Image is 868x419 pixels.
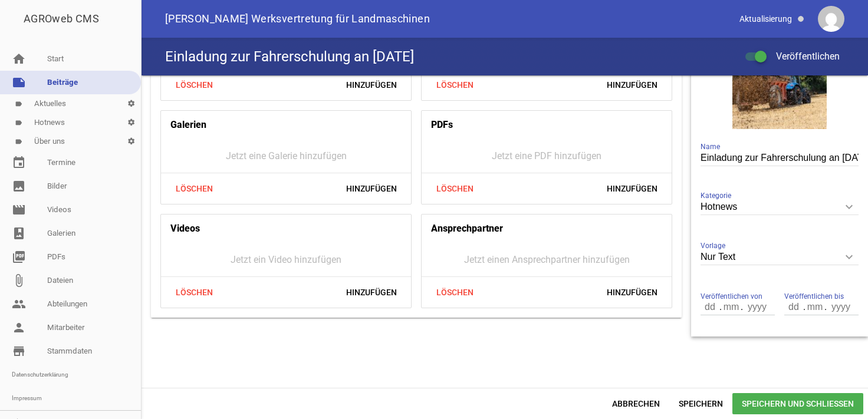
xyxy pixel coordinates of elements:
[597,282,667,303] span: Hinzufügen
[170,116,206,134] h4: Galerien
[784,299,804,315] input: dd
[826,299,855,315] input: yyyy
[337,74,406,95] span: Hinzufügen
[161,139,411,173] div: Jetzt eine Galerie hinzufügen
[669,393,732,414] span: Speichern
[742,299,771,315] input: yyyy
[121,94,141,113] i: settings
[721,299,742,315] input: mm
[12,297,26,311] i: people
[15,138,22,146] i: label
[12,52,26,66] i: home
[597,178,667,199] span: Hinzufügen
[784,291,844,302] span: Veröffentlichen bis
[337,178,406,199] span: Hinzufügen
[12,250,26,264] i: picture_as_pdf
[12,344,26,358] i: store_mall_directory
[121,113,141,132] i: settings
[166,282,222,303] span: Löschen
[422,139,672,173] div: Jetzt eine PDF hinzufügen
[12,273,26,288] i: attach_file
[597,74,667,95] span: Hinzufügen
[422,243,672,276] div: Jetzt einen Ansprechpartner hinzufügen
[12,75,26,90] i: note
[15,100,22,108] i: label
[166,178,222,199] span: Löschen
[840,197,859,216] i: keyboard_arrow_down
[12,156,26,170] i: event
[840,248,859,266] i: keyboard_arrow_down
[426,74,483,95] span: Löschen
[431,219,503,238] h4: Ansprechpartner
[701,299,721,315] input: dd
[762,51,840,62] span: Veröffentlichen
[426,178,483,199] span: Löschen
[165,47,414,66] h4: Einladung zur Fahrerschulung an [DATE]
[15,119,22,127] i: label
[701,291,762,302] span: Veröffentlichen von
[121,132,141,151] i: settings
[603,393,669,414] span: Abbrechen
[166,74,222,95] span: Löschen
[337,282,406,303] span: Hinzufügen
[12,321,26,335] i: person
[170,219,200,238] h4: Videos
[804,299,826,315] input: mm
[12,179,26,193] i: image
[12,203,26,217] i: movie
[161,243,411,276] div: Jetzt ein Video hinzufügen
[12,226,26,240] i: photo_album
[165,14,430,24] span: [PERSON_NAME] Werksvertretung für Landmaschinen
[431,116,453,134] h4: PDFs
[732,393,863,414] span: Speichern und Schließen
[426,282,483,303] span: Löschen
